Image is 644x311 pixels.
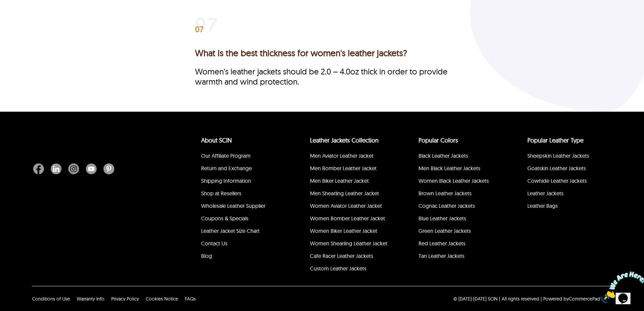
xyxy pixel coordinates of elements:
[200,226,282,238] li: Leather Jacket Size Chart
[419,165,480,172] a: Men Black Leather Jackets
[526,188,609,201] li: Leather Jackets
[47,163,65,174] a: Linkedin
[200,201,282,213] li: Wholesale Leather Supplier
[3,3,45,29] img: Chat attention grabber
[201,152,251,159] a: Our Affiliate Program
[527,202,558,209] a: Leather Bags
[419,136,458,144] a: popular leather jacket colors
[195,66,449,87] p: Women's leather jackets should be 2.0 – 4.0oz thick in order to provide warmth and wind protection.
[418,188,500,201] li: Brown Leather Jackets
[527,177,587,184] a: Cowhide Leather Jackets
[195,26,204,32] span: 07
[419,227,471,234] a: Green Leather Jackets
[201,190,241,197] a: Shop at Resellers
[309,226,391,238] li: Women Biker Leather Jacket
[602,269,644,301] iframe: chat widget
[146,296,178,302] a: Cookies Notice
[200,251,282,263] li: Blog
[201,227,260,234] a: Leather Jacket Size Chart
[527,152,589,159] a: Sheepskin Leather Jackets
[310,240,387,247] a: Women Shearling Leather Jacket
[200,163,282,176] li: Return and Exchange
[185,296,196,302] a: FAQs
[602,292,611,305] a: eCommerce builder by CommercePad
[543,295,600,302] div: Powered by
[310,136,379,144] a: Leather Jackets Collection
[310,190,379,197] a: Men Shearling Leather Jacket
[309,151,391,163] li: Men Aviator Leather Jacket
[309,263,391,276] li: Custom Leather Jackets
[33,163,44,174] img: Facebook
[418,201,500,213] li: Cognac Leather Jackets
[527,136,583,144] a: Popular Leather Type
[310,177,369,184] a: Men Biker Leather Jacket
[419,177,489,184] a: Women Black Leather Jackets
[527,190,564,197] a: Leather Jackets
[419,252,464,259] a: Tan Leather Jackets
[309,238,391,251] li: Women Shearling Leather Jacket
[418,213,500,226] li: Blue Leather Jackets
[310,227,377,234] a: Women Biker Leather Jacket
[201,252,212,259] a: Blog
[195,48,449,58] h3: What is the best thickness for women's leather jackets?
[600,292,611,303] img: eCommerce builder by CommercePad
[65,163,82,174] a: Instagram
[3,3,5,8] span: 1
[309,163,391,176] li: Men Bomber Leather Jacket
[418,176,500,188] li: Women Black Leather Jackets
[200,188,282,201] li: Shop at Resellers
[418,163,500,176] li: Men Black Leather Jackets
[310,165,377,172] a: Men Bomber Leather Jacket
[418,226,500,238] li: Green Leather Jackets
[201,215,248,222] a: Coupons & Specials
[310,252,373,259] a: Cafe Racer Leather Jackets
[111,296,139,302] span: Privacy Policy
[419,152,468,159] a: Black Leather Jackets
[526,176,609,188] li: Cowhide Leather Jackets
[526,201,609,213] li: Leather Bags
[418,251,500,263] li: Tan Leather Jackets
[418,238,500,251] li: Red Leather Jackets
[310,265,366,272] a: Custom Leather Jackets
[419,190,472,197] a: Brown Leather Jackets
[419,240,466,247] a: Red Leather Jackets
[309,251,391,263] li: Cafe Racer Leather Jackets
[569,296,600,302] a: CommercePad
[200,176,282,188] li: Shipping Information
[309,176,391,188] li: Men Biker Leather Jacket
[453,295,539,302] p: © [DATE]-[DATE] SCIN | All rights reserved
[309,213,391,226] li: Women Bomber Leather Jacket
[418,151,500,163] li: Black Leather Jackets
[68,163,79,174] img: Instagram
[310,202,382,209] a: Women Aviator Leather Jacket
[200,151,282,163] li: Our Affiliate Program
[200,213,282,226] li: Coupons & Specials
[526,163,609,176] li: Goatskin Leather Jackets
[103,163,114,174] img: Pinterest
[310,152,374,159] a: Men Aviator Leather Jacket
[51,163,62,174] img: Linkedin
[77,296,104,302] a: Warranty Info
[33,163,47,174] a: Facebook
[201,240,228,247] a: Contact Us
[32,296,70,302] a: Conditions of Use
[201,177,251,184] a: Shipping Information
[526,151,609,163] li: Sheepskin Leather Jackets
[201,165,252,172] a: Return and Exchange
[201,202,265,209] a: Wholesale Leather Supplier
[200,238,282,251] li: Contact Us
[309,201,391,213] li: Women Aviator Leather Jacket
[86,163,97,174] img: Youtube
[419,202,475,209] a: Cognac Leather Jackets
[419,215,466,222] a: Blue Leather Jackets
[309,188,391,201] li: Men Shearling Leather Jacket
[201,136,232,144] a: About SCIN
[82,163,100,174] a: Youtube
[527,165,586,172] a: Goatskin Leather Jackets
[100,163,114,174] a: Pinterest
